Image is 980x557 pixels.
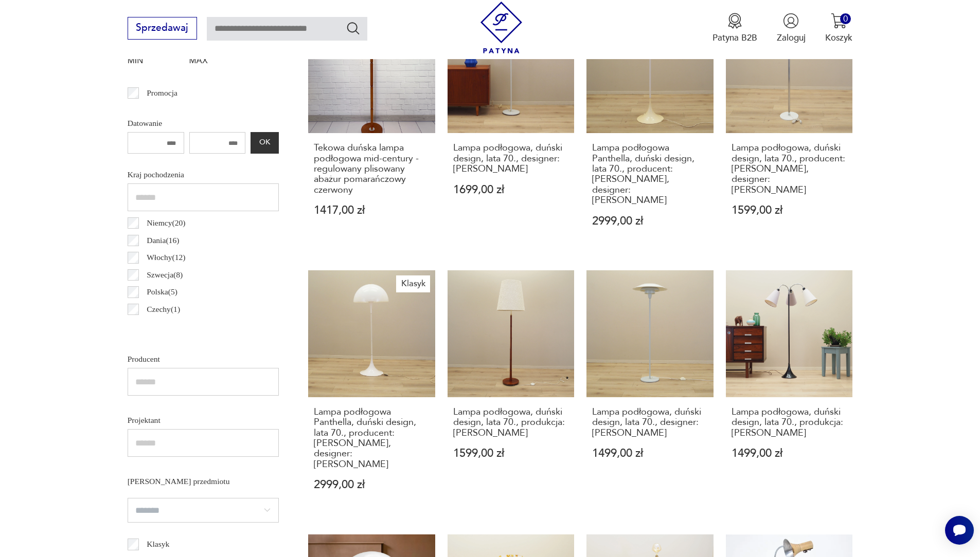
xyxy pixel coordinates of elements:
label: MIN [128,52,184,71]
img: Patyna - sklep z meblami i dekoracjami vintage [475,2,527,53]
p: 1699,00 zł [453,184,569,195]
button: 0Koszyk [825,13,852,44]
a: Lampa podłogowa, duński design, lata 70., designer: Sophus FrandsenLampa podłogowa, duński design... [586,270,714,514]
button: Zaloguj [777,13,806,44]
label: MAX [189,52,246,71]
img: Ikonka użytkownika [783,13,799,29]
p: Zaloguj [777,32,806,44]
button: Szukaj [346,21,361,35]
img: Ikona medalu [727,13,743,29]
button: OK [251,132,278,154]
p: 1499,00 zł [592,448,708,459]
a: Lampa podłogowa, duński design, lata 70., produkcja: DaniaLampa podłogowa, duński design, lata 70... [448,270,575,514]
a: Lampa podłogowa, duński design, lata 70., produkcja: DaniaLampa podłogowa, duński design, lata 70... [726,270,853,514]
p: 2999,00 zł [314,479,430,490]
p: Patyna B2B [712,32,757,44]
h3: Lampa podłogowa Panthella, duński design, lata 70., producent: [PERSON_NAME], designer: [PERSON_N... [592,143,708,206]
h3: Lampa podłogowa, duński design, lata 70., produkcja: [PERSON_NAME] [453,407,569,438]
a: KlasykLampa podłogowa Panthella, duński design, lata 70., producent: Louis Poulsen, designer: Ver... [586,7,714,251]
a: Lampa podłogowa, duński design, lata 70., designer: Sophus FrandsenLampa podłogowa, duński design... [448,7,575,251]
p: 1599,00 zł [732,205,847,216]
a: KlasykLampa podłogowa Panthella, duński design, lata 70., producent: Louis Poulsen, designer: Ver... [308,270,435,514]
div: 0 [840,13,851,24]
p: Szwecja ( 8 ) [147,268,183,282]
p: 1499,00 zł [732,448,847,459]
button: Sprzedawaj [128,17,197,40]
p: Kraj pochodzenia [128,168,279,181]
p: [PERSON_NAME] przedmiotu [128,475,279,488]
p: Promocja [147,86,177,100]
p: 1417,00 zł [314,205,430,216]
p: Producent [128,352,279,366]
p: 1599,00 zł [453,448,569,459]
p: Niemcy ( 20 ) [147,216,185,230]
button: Patyna B2B [712,13,757,44]
p: Projektant [128,414,279,427]
p: Włochy ( 12 ) [147,251,185,264]
h3: Lampa podłogowa Panthella, duński design, lata 70., producent: [PERSON_NAME], designer: [PERSON_N... [314,407,430,470]
p: Klasyk [147,537,169,551]
a: Tekowa duńska lampa podłogowa mid-century - regulowany plisowany abażur pomarańczowy czerwonyTeko... [308,7,435,251]
h3: Lampa podłogowa, duński design, lata 70., producent: [PERSON_NAME], designer: [PERSON_NAME] [732,143,847,195]
p: Dania ( 16 ) [147,234,179,247]
p: Datowanie [128,117,279,130]
p: Koszyk [825,32,852,44]
p: 2999,00 zł [592,216,708,227]
h3: Tekowa duńska lampa podłogowa mid-century - regulowany plisowany abażur pomarańczowy czerwony [314,143,430,195]
h3: Lampa podłogowa, duński design, lata 70., designer: [PERSON_NAME] [453,143,569,174]
img: Ikona koszyka [831,13,847,29]
a: Ikona medaluPatyna B2B [712,13,757,44]
h3: Lampa podłogowa, duński design, lata 70., produkcja: [PERSON_NAME] [732,407,847,438]
p: Czechy ( 1 ) [147,303,180,316]
iframe: Smartsupp widget button [945,516,974,545]
h3: Lampa podłogowa, duński design, lata 70., designer: [PERSON_NAME] [592,407,708,438]
p: Polska ( 5 ) [147,285,177,299]
a: Sprzedawaj [128,25,197,33]
a: Lampa podłogowa, duński design, lata 70., producent: Lyskaer, designer: Simon HenningsenLampa pod... [726,7,853,251]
